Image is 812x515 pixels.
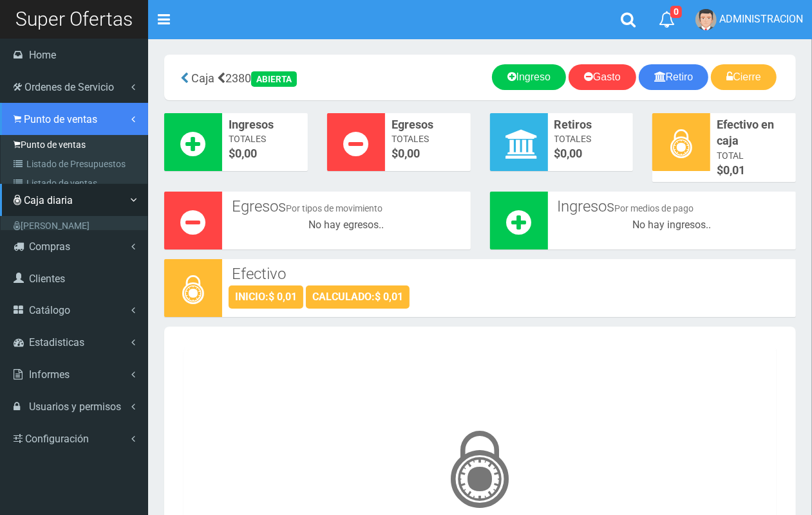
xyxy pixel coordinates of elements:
span: $ [392,145,464,162]
span: Retiros [554,116,627,133]
div: No hay egresos.. [229,218,464,233]
span: Super Ofertas [15,8,133,30]
span: Caja diaria [24,194,73,206]
span: Egresos [392,116,464,133]
h3: Efectivo [232,266,786,282]
img: User Image [695,9,717,30]
div: 2380 [174,64,378,91]
div: INICIO: [229,285,303,309]
span: $ [554,145,627,162]
span: Home [29,49,56,61]
a: Ingreso [492,64,566,90]
a: Punto de ventas [4,135,147,154]
span: Ingresos [229,116,301,133]
a: Listado de ventas [4,174,147,193]
span: 0 [670,6,682,18]
a: Gasto [569,64,636,90]
span: Punto de ventas [24,113,97,125]
span: Totales [392,132,464,145]
div: CALCULADO: [306,285,410,309]
span: Usuarios y permisos [29,401,121,413]
h3: Egresos [232,198,461,215]
span: ADMINISTRACION [719,13,803,25]
span: Informes [29,368,70,381]
span: Estadisticas [29,336,84,348]
font: 0,00 [398,147,420,160]
span: Efectivo en caja [717,116,789,149]
a: Retiro [639,64,709,90]
div: No hay ingresos.. [554,218,790,233]
strong: $ 0,01 [269,291,297,303]
small: Por tipos de movimiento [286,203,382,213]
span: 0,01 [723,163,745,177]
a: Listado de Presupuestos [4,154,147,174]
h3: Ingresos [558,198,787,215]
small: Por medios de pago [615,203,694,213]
span: Configuración [25,433,89,445]
span: Clientes [29,273,65,285]
a: [PERSON_NAME] [4,216,147,235]
strong: $ 0,01 [375,291,403,303]
span: Catálogo [29,304,70,316]
span: Totales [229,132,301,145]
span: Ordenes de Servicio [24,81,114,93]
span: Compras [29,240,70,253]
span: $ [229,145,301,162]
div: ABIERTA [251,71,297,87]
font: 0,00 [235,147,257,160]
span: Total [717,149,789,162]
font: 0,00 [561,147,583,160]
a: Cierre [711,64,777,90]
span: Caja [191,71,214,85]
span: Totales [554,132,627,145]
span: $ [717,162,789,179]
